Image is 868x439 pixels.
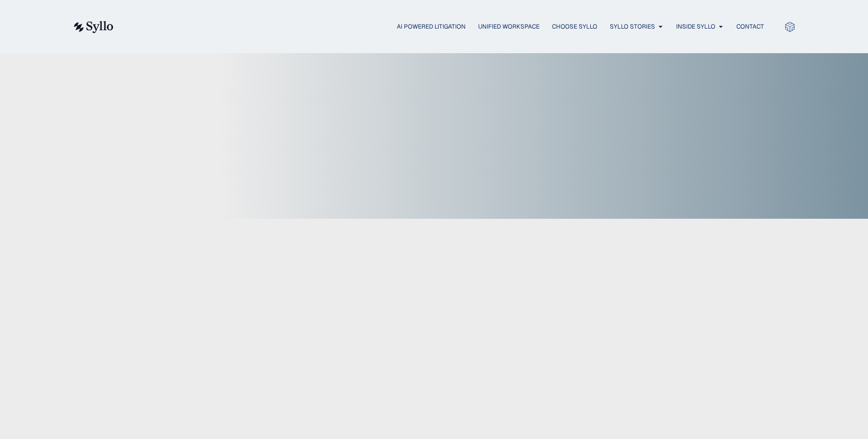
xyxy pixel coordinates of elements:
[676,22,715,31] a: Inside Syllo
[72,21,114,33] img: syllo
[552,22,597,31] a: Choose Syllo
[397,22,466,31] a: AI Powered Litigation
[736,22,764,31] a: Contact
[134,22,764,32] div: Menu Toggle
[610,22,655,31] a: Syllo Stories
[134,22,764,32] nav: Menu
[478,22,539,31] a: Unified Workspace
